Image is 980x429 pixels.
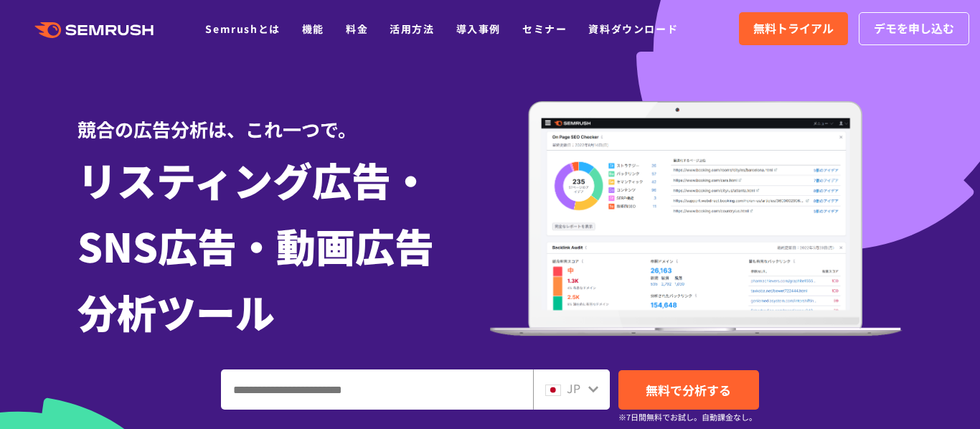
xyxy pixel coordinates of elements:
[567,379,580,397] span: JP
[588,22,678,36] a: 資料ダウンロード
[77,93,490,143] div: 競合の広告分析は、これ一つで。
[874,19,954,38] span: デモを申し込む
[618,410,757,424] small: ※7日間無料でお試し。自動課金なし。
[456,22,501,36] a: 導入事例
[222,370,532,409] input: ドメイン、キーワードまたはURLを入力してください
[739,12,848,45] a: 無料トライアル
[618,370,759,410] a: 無料で分析する
[522,22,567,36] a: セミナー
[646,381,731,399] span: 無料で分析する
[390,22,434,36] a: 活用方法
[205,22,280,36] a: Semrushとは
[753,19,834,38] span: 無料トライアル
[859,12,969,45] a: デモを申し込む
[346,22,368,36] a: 料金
[302,22,324,36] a: 機能
[77,146,490,344] h1: リスティング広告・ SNS広告・動画広告 分析ツール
